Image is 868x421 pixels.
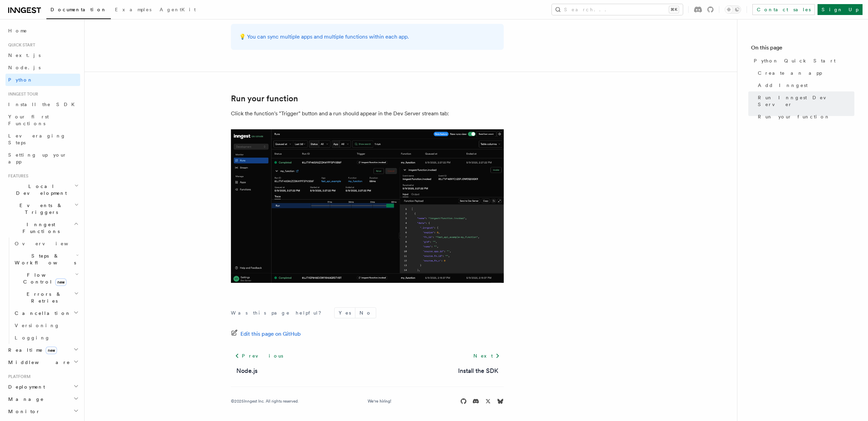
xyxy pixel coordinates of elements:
[5,199,80,218] button: Events & Triggers
[115,7,151,12] span: Examples
[751,55,854,67] a: Python Quick Start
[12,310,71,317] span: Cancellation
[12,250,80,269] button: Steps & Workflows
[5,383,45,390] span: Deployment
[758,70,822,76] span: Create an app
[12,307,80,319] button: Cancellation
[751,44,854,55] h4: On this page
[111,2,156,18] a: Examples
[12,288,80,307] button: Errors & Retries
[755,111,854,123] a: Run your function
[231,398,299,404] div: © 2025 Inngest Inc. All rights reserved.
[5,98,80,111] a: Install the SDK
[8,53,41,58] span: Next.js
[12,252,76,266] span: Steps & Workflows
[236,366,258,376] a: Node.js
[8,102,79,107] span: Install the SDK
[240,329,301,339] span: Edit this page on GitHub
[758,94,854,108] span: Run Inngest Dev Server
[15,335,50,340] span: Logging
[15,323,60,328] span: Versioning
[55,278,67,286] span: new
[46,2,111,19] a: Documentation
[755,91,854,111] a: Run Inngest Dev Server
[755,67,854,79] a: Create an app
[5,374,31,379] span: Platform
[5,396,44,403] span: Manage
[458,366,498,376] a: Install the SDK
[754,57,836,64] span: Python Quick Start
[231,350,287,362] a: Previous
[5,42,35,48] span: Quick start
[50,7,107,12] span: Documentation
[160,7,196,12] span: AgentKit
[5,221,74,235] span: Inngest Functions
[8,65,41,70] span: Node.js
[5,74,80,86] a: Python
[12,319,80,332] a: Versioning
[231,94,298,103] a: Run your function
[5,173,28,179] span: Features
[5,49,80,61] a: Next.js
[8,152,67,164] span: Setting up your app
[46,347,57,354] span: new
[231,309,326,316] p: Was this page helpful?
[5,405,80,418] button: Monitor
[8,27,27,34] span: Home
[758,82,808,89] span: Add Inngest
[12,291,74,304] span: Errors & Retries
[5,130,80,149] a: Leveraging Steps
[231,129,504,283] img: quick-start-run.png
[5,202,74,216] span: Events & Triggers
[758,113,830,120] span: Run your function
[368,398,391,404] a: We're hiring!
[5,183,74,197] span: Local Development
[8,133,66,145] span: Leveraging Steps
[5,111,80,130] a: Your first Functions
[231,329,301,339] a: Edit this page on GitHub
[239,32,496,42] p: 💡 You can sync multiple apps and multiple functions within each app.
[5,25,80,37] a: Home
[5,61,80,74] a: Node.js
[5,381,80,393] button: Deployment
[5,393,80,405] button: Manage
[8,114,49,126] span: Your first Functions
[5,237,80,344] div: Inngest Functions
[12,237,80,250] a: Overview
[355,308,376,318] button: No
[725,5,741,14] button: Toggle dark mode
[12,272,75,285] span: Flow Control
[5,180,80,199] button: Local Development
[5,408,40,415] span: Monitor
[818,4,863,15] a: Sign Up
[8,77,33,83] span: Python
[469,350,504,362] a: Next
[669,6,679,13] kbd: ⌘K
[335,308,355,318] button: Yes
[5,359,70,366] span: Middleware
[15,241,85,246] span: Overview
[5,347,57,353] span: Realtime
[5,218,80,237] button: Inngest Functions
[12,269,80,288] button: Flow Controlnew
[12,332,80,344] a: Logging
[231,109,504,118] p: Click the function's "Trigger" button and a run should appear in the Dev Server stream tab:
[5,356,80,368] button: Middleware
[5,149,80,168] a: Setting up your app
[5,344,80,356] button: Realtimenew
[755,79,854,91] a: Add Inngest
[552,4,683,15] button: Search...⌘K
[752,4,815,15] a: Contact sales
[5,91,38,97] span: Inngest tour
[156,2,200,18] a: AgentKit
